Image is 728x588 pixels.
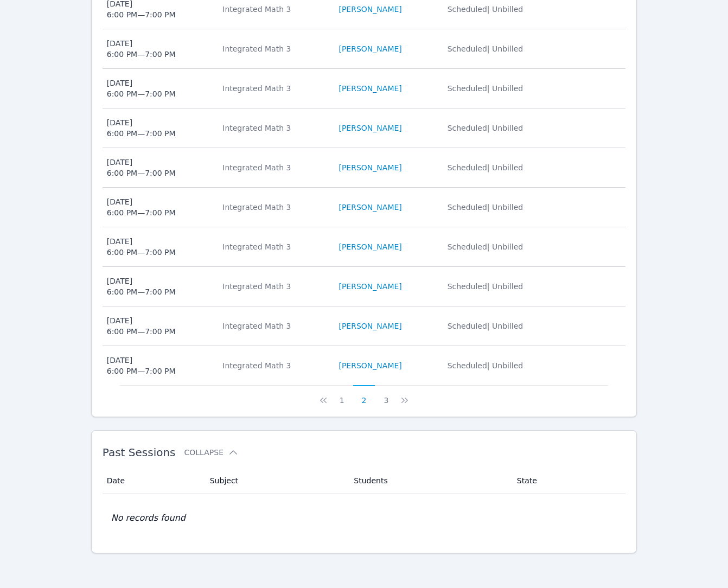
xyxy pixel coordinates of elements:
div: [DATE] 6:00 PM — 7:00 PM [107,157,176,178]
tr: [DATE]6:00 PM—7:00 PMIntegrated Math 3[PERSON_NAME]Scheduled| Unbilled [103,346,626,385]
tr: [DATE]6:00 PM—7:00 PMIntegrated Math 3[PERSON_NAME]Scheduled| Unbilled [103,69,626,108]
span: Scheduled | Unbilled [448,242,523,251]
span: Scheduled | Unbilled [448,361,523,370]
button: 2 [353,385,375,406]
th: Date [103,468,203,494]
span: Scheduled | Unbilled [448,282,523,291]
span: Scheduled | Unbilled [448,44,523,53]
div: Integrated Math 3 [222,321,325,331]
tr: [DATE]6:00 PM—7:00 PMIntegrated Math 3[PERSON_NAME]Scheduled| Unbilled [103,188,626,227]
a: [PERSON_NAME] [339,321,401,331]
a: [PERSON_NAME] [339,202,401,213]
button: 3 [375,385,397,406]
span: Scheduled | Unbilled [448,322,523,330]
div: Integrated Math 3 [222,360,325,371]
div: Integrated Math 3 [222,202,325,213]
div: [DATE] 6:00 PM — 7:00 PM [107,38,176,60]
a: [PERSON_NAME] [339,4,401,15]
div: Integrated Math 3 [222,83,325,94]
div: Integrated Math 3 [222,241,325,252]
button: Collapse [184,447,239,458]
a: [PERSON_NAME] [339,43,401,54]
a: [PERSON_NAME] [339,360,401,371]
div: [DATE] 6:00 PM — 7:00 PM [107,78,176,99]
div: Integrated Math 3 [222,123,325,133]
div: Integrated Math 3 [222,281,325,292]
a: [PERSON_NAME] [339,281,401,292]
span: Past Sessions [103,446,176,459]
tr: [DATE]6:00 PM—7:00 PMIntegrated Math 3[PERSON_NAME]Scheduled| Unbilled [103,29,626,69]
div: [DATE] 6:00 PM — 7:00 PM [107,117,176,139]
a: [PERSON_NAME] [339,123,401,133]
div: [DATE] 6:00 PM — 7:00 PM [107,236,176,258]
tr: [DATE]6:00 PM—7:00 PMIntegrated Math 3[PERSON_NAME]Scheduled| Unbilled [103,148,626,188]
div: [DATE] 6:00 PM — 7:00 PM [107,355,176,376]
div: [DATE] 6:00 PM — 7:00 PM [107,196,176,218]
tr: [DATE]6:00 PM—7:00 PMIntegrated Math 3[PERSON_NAME]Scheduled| Unbilled [103,267,626,306]
a: [PERSON_NAME] [339,241,401,252]
tr: [DATE]6:00 PM—7:00 PMIntegrated Math 3[PERSON_NAME]Scheduled| Unbilled [103,108,626,148]
a: [PERSON_NAME] [339,83,401,94]
th: Students [347,468,510,494]
span: Scheduled | Unbilled [448,163,523,172]
a: [PERSON_NAME] [339,162,401,173]
td: No records found [103,494,626,542]
span: Scheduled | Unbilled [448,84,523,93]
span: Scheduled | Unbilled [448,124,523,132]
tr: [DATE]6:00 PM—7:00 PMIntegrated Math 3[PERSON_NAME]Scheduled| Unbilled [103,306,626,346]
span: Scheduled | Unbilled [448,5,523,14]
div: [DATE] 6:00 PM — 7:00 PM [107,276,176,297]
div: Integrated Math 3 [222,43,325,54]
span: Scheduled | Unbilled [448,203,523,212]
th: Subject [203,468,348,494]
tr: [DATE]6:00 PM—7:00 PMIntegrated Math 3[PERSON_NAME]Scheduled| Unbilled [103,227,626,267]
button: 1 [331,385,353,406]
div: Integrated Math 3 [222,162,325,173]
div: Integrated Math 3 [222,4,325,15]
div: [DATE] 6:00 PM — 7:00 PM [107,315,176,337]
th: State [510,468,625,494]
